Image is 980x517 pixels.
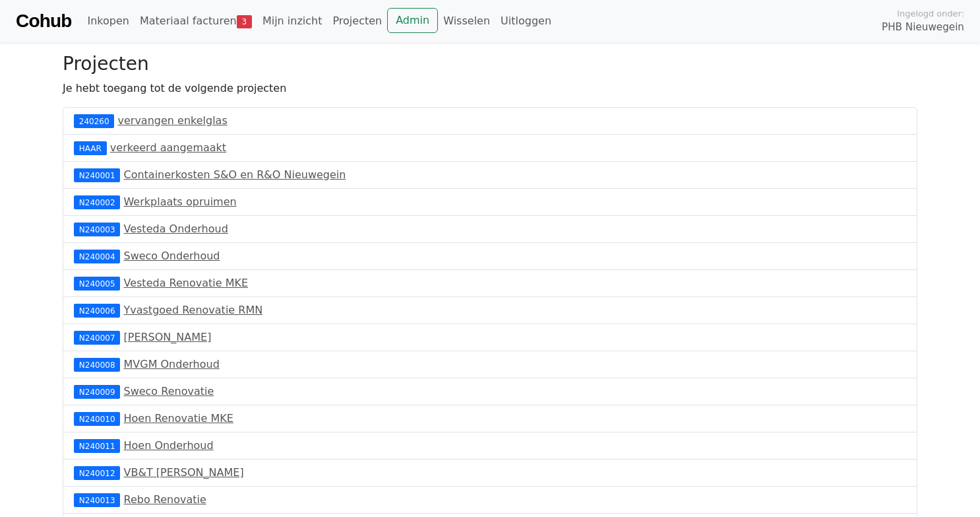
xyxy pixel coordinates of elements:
[74,466,120,479] div: N240012
[63,81,917,96] p: Je hebt toegang tot de volgende projecten
[74,493,120,506] div: N240013
[123,412,233,425] a: Hoen Renovatie MKE
[63,53,917,75] h3: Projecten
[74,141,107,155] div: HAAR
[74,195,120,209] div: N240002
[74,439,120,452] div: N240011
[82,8,134,34] a: Inkopen
[74,412,120,425] div: N240010
[118,114,228,127] a: vervangen enkelglas
[123,195,236,208] a: Werkplaats opruimen
[897,7,964,20] span: Ingelogd onder:
[123,223,228,235] a: Vesteda Onderhoud
[74,114,114,127] div: 240260
[135,8,257,34] a: Materiaal facturen3
[123,385,214,397] a: Sweco Renovatie
[882,20,964,35] span: PHB Nieuwegein
[74,223,120,236] div: N240003
[123,331,211,343] a: [PERSON_NAME]
[257,8,328,34] a: Mijn inzicht
[74,168,120,182] div: N240001
[123,466,243,479] a: VB&T [PERSON_NAME]
[123,277,248,289] a: Vesteda Renovatie MKE
[123,439,213,452] a: Hoen Onderhoud
[495,8,557,34] a: Uitloggen
[327,8,387,34] a: Projecten
[74,331,120,344] div: N240007
[74,277,120,290] div: N240005
[438,8,495,34] a: Wisselen
[123,493,206,506] a: Rebo Renovatie
[74,304,120,317] div: N240006
[387,8,438,33] a: Admin
[123,304,262,316] a: Yvastgoed Renovatie RMN
[123,250,220,262] a: Sweco Onderhoud
[74,385,120,398] div: N240009
[123,358,219,370] a: MVGM Onderhoud
[237,15,252,28] span: 3
[74,358,120,371] div: N240008
[110,141,226,154] a: verkeerd aangemaakt
[123,168,346,181] a: Containerkosten S&O en R&O Nieuwegein
[16,5,71,37] a: Cohub
[74,250,120,263] div: N240004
